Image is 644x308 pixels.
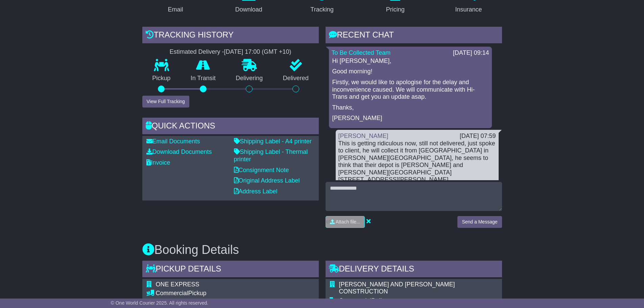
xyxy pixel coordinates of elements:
[332,57,488,65] p: Hi [PERSON_NAME],
[142,27,319,45] div: Tracking history
[234,188,278,195] a: Address Label
[235,5,262,14] div: Download
[338,140,496,198] div: This is getting ridiculous now, still not delivered, just spoke to client, he will collect it fro...
[142,48,319,56] div: Estimated Delivery -
[234,148,308,163] a: Shipping Label - Thermal printer
[310,5,333,14] div: Tracking
[460,133,496,140] div: [DATE] 07:59
[273,75,319,82] p: Delivered
[457,216,502,228] button: Send a Message
[332,79,488,101] p: Firstly, we would like to apologise for the delay and inconvenience caused. We will communicate w...
[142,261,319,279] div: Pickup Details
[111,300,209,306] span: © One World Courier 2025. All rights reserved.
[146,138,200,145] a: Email Documents
[453,49,489,57] div: [DATE] 09:14
[332,49,391,56] a: To Be Collected Team
[386,5,405,14] div: Pricing
[168,5,183,14] div: Email
[181,75,226,82] p: In Transit
[234,177,300,184] a: Original Address Label
[332,104,488,112] p: Thanks,
[234,138,312,145] a: Shipping Label - A4 printer
[142,243,502,257] h3: Booking Details
[146,159,170,166] a: Invoice
[156,290,259,297] div: Pickup
[142,118,319,136] div: Quick Actions
[339,281,455,295] span: [PERSON_NAME] AND [PERSON_NAME] CONSTRUCTION
[142,75,181,82] p: Pickup
[156,290,188,297] span: Commercial
[224,48,291,56] div: [DATE] 17:00 (GMT +10)
[332,115,488,122] p: [PERSON_NAME]
[142,96,189,108] button: View Full Tracking
[338,133,388,139] a: [PERSON_NAME]
[332,68,488,75] p: Good morning!
[226,75,273,82] p: Delivering
[326,27,502,45] div: RECENT CHAT
[339,297,498,305] div: Delivery
[234,167,289,173] a: Consignment Note
[339,297,372,304] span: Commercial
[326,261,502,279] div: Delivery Details
[146,148,212,155] a: Download Documents
[156,281,199,288] span: ONE EXPRESS
[455,5,482,14] div: Insurance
